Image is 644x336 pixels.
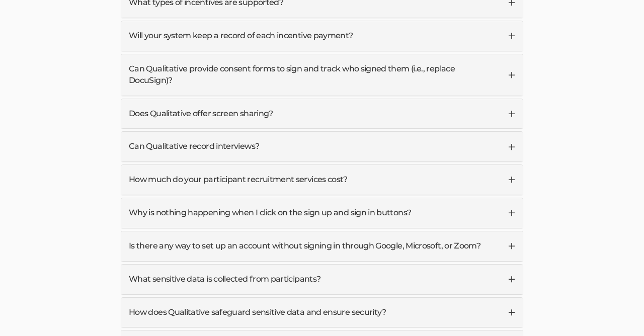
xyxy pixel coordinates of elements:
a: Does Qualitative offer screen sharing? [121,99,523,129]
a: Can Qualitative record interviews? [121,132,523,161]
a: What sensitive data is collected from participants? [121,265,523,294]
a: Why is nothing happening when I click on the sign up and sign in buttons? [121,198,523,228]
a: How does Qualitative safeguard sensitive data and ensure security? [121,298,523,327]
a: Will your system keep a record of each incentive payment? [121,21,523,51]
a: How much do your participant recruitment services cost? [121,165,523,195]
a: Can Qualitative provide consent forms to sign and track who signed them (i.e., replace DocuSign)? [121,54,523,96]
a: Is there any way to set up an account without signing in through Google, Microsoft, or Zoom? [121,231,523,261]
